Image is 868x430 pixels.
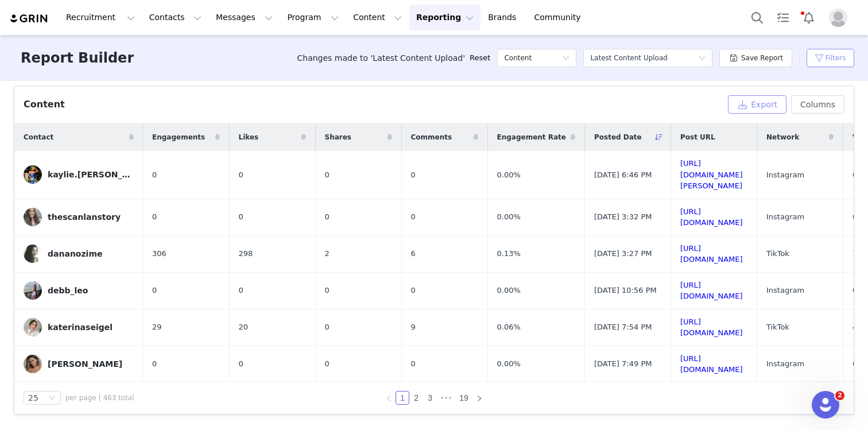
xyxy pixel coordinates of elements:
[396,391,409,405] li: 1
[65,393,134,403] span: per page | 463 total
[325,285,330,296] span: 0
[48,323,113,332] div: katerinaseigel
[297,52,465,64] span: Changes made to 'Latest Content Upload'
[239,285,243,296] span: 0
[24,318,42,336] img: f0da5cd6-5af7-45de-b2f5-88fa2a9c710c.jpg
[852,285,857,296] span: 0
[766,132,799,142] span: Network
[24,98,65,111] div: Content
[481,5,526,30] a: Brands
[396,392,409,404] a: 1
[59,5,142,30] button: Recruitment
[590,49,667,67] div: Latest Content Upload
[807,49,854,67] button: Filters
[829,9,847,27] img: placeholder-profile.jpg
[48,249,103,258] div: dananozime
[411,285,416,296] span: 0
[239,358,243,370] span: 0
[152,132,205,142] span: Engagements
[497,285,521,296] span: 0.00%
[497,132,566,142] span: Engagement Rate
[594,132,642,142] span: Posted Date
[852,169,857,181] span: 0
[152,211,157,223] span: 0
[411,248,416,259] span: 6
[437,391,455,405] span: •••
[497,169,521,181] span: 0.00%
[325,321,330,333] span: 0
[24,245,42,263] img: 8472d1f6-5386-4ac8-9015-2ead5ad2cafc.jpg
[411,211,416,223] span: 0
[9,13,49,24] img: grin logo
[497,358,521,370] span: 0.00%
[24,355,42,373] img: c0443dd5-ae20-4c2d-9eb6-c9957327fe0a--s.jpg
[594,285,657,296] span: [DATE] 10:56 PM
[411,132,452,142] span: Comments
[48,359,122,369] div: [PERSON_NAME]
[766,321,789,333] span: TikTok
[719,49,792,67] button: Save Report
[766,285,804,296] span: Instagram
[385,395,392,402] i: icon: left
[852,358,857,370] span: 0
[24,281,42,300] img: 6f122100-c8a2-424e-9757-3ad76d8edb2a.jpg
[152,358,157,370] span: 0
[497,321,521,333] span: 0.06%
[470,52,490,64] a: Reset
[21,48,134,68] h3: Report Builder
[382,391,396,405] li: Previous Page
[14,86,854,414] article: Content
[239,169,243,181] span: 0
[48,286,88,295] div: debb_leo
[424,392,436,404] a: 3
[24,132,53,142] span: Contact
[325,358,330,370] span: 0
[852,321,867,333] span: 411
[325,248,330,259] span: 2
[680,354,743,374] a: [URL][DOMAIN_NAME]
[835,391,844,400] span: 2
[48,212,121,222] div: thescanlanstory
[24,281,134,300] a: debb_leo
[423,391,437,405] li: 3
[411,358,416,370] span: 0
[594,211,652,223] span: [DATE] 3:32 PM
[822,9,859,27] button: Profile
[680,244,743,264] a: [URL][DOMAIN_NAME]
[563,55,569,63] i: icon: down
[411,169,416,181] span: 0
[142,5,208,30] button: Contacts
[594,358,652,370] span: [DATE] 7:49 PM
[152,248,166,259] span: 306
[680,132,715,142] span: Post URL
[24,165,134,184] a: kaylie.[PERSON_NAME].white
[594,169,652,181] span: [DATE] 6:46 PM
[680,207,743,227] a: [URL][DOMAIN_NAME]
[437,391,455,405] li: Next 3 Pages
[239,321,249,333] span: 20
[49,394,56,402] i: icon: down
[456,392,472,404] a: 19
[497,248,521,259] span: 0.13%
[770,5,796,30] a: Tasks
[409,391,423,405] li: 2
[766,169,804,181] span: Instagram
[504,49,532,67] h5: Content
[48,170,134,179] div: kaylie.[PERSON_NAME].white
[325,169,330,181] span: 0
[209,5,280,30] button: Messages
[680,159,743,190] a: [URL][DOMAIN_NAME][PERSON_NAME]
[24,165,42,184] img: 96cd10c2-180a-4c54-8980-3acf5b5c4be7--s.jpg
[24,355,134,373] a: [PERSON_NAME]
[346,5,409,30] button: Content
[796,5,821,30] button: Notifications
[325,132,351,142] span: Shares
[472,391,486,405] li: Next Page
[280,5,346,30] button: Program
[24,208,42,226] img: 48f62eea-640f-450c-8c08-f92b15450e7c--s.jpg
[455,391,472,405] li: 19
[28,392,38,404] div: 25
[497,211,521,223] span: 0.00%
[239,211,243,223] span: 0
